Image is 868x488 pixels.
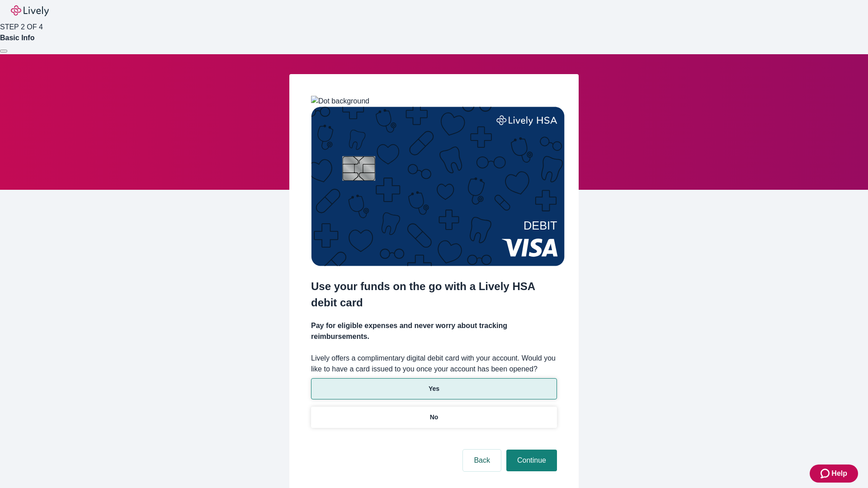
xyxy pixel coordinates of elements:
[821,468,831,479] svg: Zendesk support icon
[810,465,858,483] button: Zendesk support iconHelp
[311,107,565,266] img: Debit card
[311,278,557,311] h2: Use your funds on the go with a Lively HSA debit card
[429,384,439,394] p: Yes
[430,413,439,422] p: No
[463,450,501,471] button: Back
[311,96,369,107] img: Dot background
[11,5,49,16] img: Lively
[311,320,557,342] h4: Pay for eligible expenses and never worry about tracking reimbursements.
[311,378,557,399] button: Yes
[311,353,557,375] label: Lively offers a complimentary digital debit card with your account. Would you like to have a card...
[311,407,557,428] button: No
[831,468,847,479] span: Help
[506,450,557,471] button: Continue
